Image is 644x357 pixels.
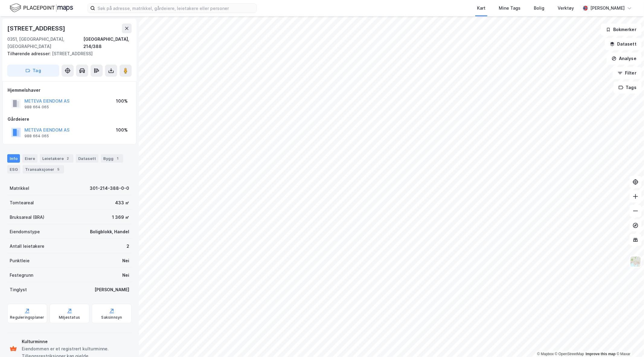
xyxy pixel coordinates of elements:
[116,126,128,134] div: 100%
[40,154,73,163] div: Leietakere
[7,51,52,56] span: Tilhørende adresser:
[477,5,485,12] div: Kart
[95,4,256,13] input: Søk på adresse, matrikkel, gårdeiere, leietakere eller personer
[116,97,128,105] div: 100%
[613,67,642,79] button: Filter
[558,5,574,12] div: Verktøy
[7,165,20,174] div: ESG
[555,352,584,356] a: OpenStreetMap
[614,81,642,94] button: Tags
[65,155,71,161] div: 2
[83,36,132,50] div: [GEOGRAPHIC_DATA], 214/388
[7,50,127,57] div: [STREET_ADDRESS]
[10,243,44,250] div: Antall leietakere
[122,257,129,264] div: Nei
[7,154,20,163] div: Info
[614,328,644,357] div: Kontrollprogram for chat
[90,185,129,192] div: 301-214-388-0-0
[534,5,544,12] div: Bolig
[499,5,521,12] div: Mine Tags
[10,214,44,221] div: Bruksareal (BRA)
[8,87,131,94] div: Hjemmelshaver
[7,65,59,77] button: Tag
[112,214,129,221] div: 1 369 ㎡
[10,272,33,279] div: Festegrunn
[115,199,129,206] div: 433 ㎡
[59,315,80,320] div: Miljøstatus
[630,256,641,267] img: Z
[605,38,642,50] button: Datasett
[614,328,644,357] iframe: Chat Widget
[8,116,131,123] div: Gårdeiere
[7,24,66,33] div: [STREET_ADDRESS]
[22,154,37,163] div: Eiere
[76,154,98,163] div: Datasett
[7,36,83,50] div: 0351, [GEOGRAPHIC_DATA], [GEOGRAPHIC_DATA]
[537,352,554,356] a: Mapbox
[56,166,62,172] div: 5
[95,286,129,293] div: [PERSON_NAME]
[10,257,30,264] div: Punktleie
[24,105,49,110] div: 988 664 065
[90,228,129,235] div: Boligblokk, Handel
[115,155,121,161] div: 1
[101,154,123,163] div: Bygg
[122,272,129,279] div: Nei
[10,3,73,13] img: logo.f888ab2527a4732fd821a326f86c7f29.svg
[10,228,40,235] div: Eiendomstype
[10,185,29,192] div: Matrikkel
[10,286,27,293] div: Tinglyst
[590,5,625,12] div: [PERSON_NAME]
[607,53,642,65] button: Analyse
[10,199,34,206] div: Tomteareal
[601,24,642,36] button: Bokmerker
[23,165,64,174] div: Transaksjoner
[127,243,129,250] div: 2
[101,315,122,320] div: Saksinnsyn
[10,315,44,320] div: Reguleringsplaner
[586,352,616,356] a: Improve this map
[22,338,129,345] div: Kulturminne
[24,134,49,139] div: 988 664 065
